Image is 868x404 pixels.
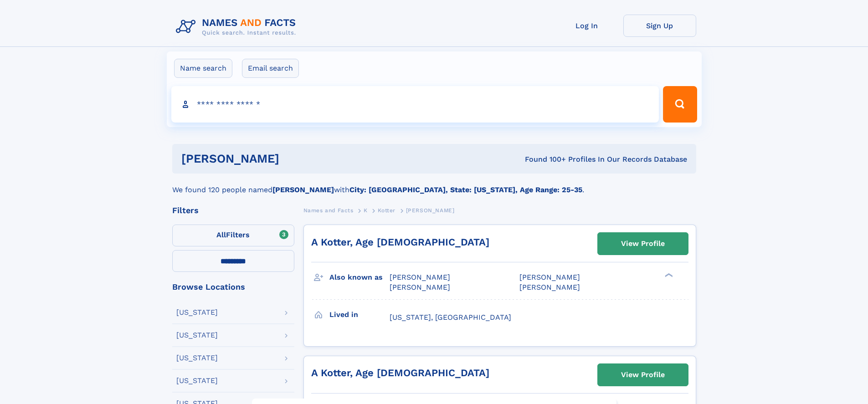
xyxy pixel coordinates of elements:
[598,233,688,255] a: View Profile
[364,207,368,214] span: K
[406,207,455,214] span: [PERSON_NAME]
[663,86,697,123] button: Search Button
[623,15,696,37] a: Sign Up
[329,307,390,322] h3: Lived in
[181,153,402,164] h1: [PERSON_NAME]
[390,273,450,281] span: [PERSON_NAME]
[242,59,299,78] label: Email search
[390,313,511,322] span: [US_STATE], [GEOGRAPHIC_DATA]
[402,154,687,164] div: Found 100+ Profiles In Our Records Database
[378,207,395,214] span: Kotter
[621,233,665,254] div: View Profile
[172,174,696,195] div: We found 120 people named with .
[311,367,489,378] a: A Kotter, Age [DEMOGRAPHIC_DATA]
[378,205,395,216] a: Kotter
[176,332,218,339] div: [US_STATE]
[364,205,368,216] a: K
[598,364,688,386] a: View Profile
[172,283,294,291] div: Browse Locations
[663,272,673,278] div: ❯
[176,309,218,316] div: [US_STATE]
[303,205,354,216] a: Names and Facts
[311,236,489,248] a: A Kotter, Age [DEMOGRAPHIC_DATA]
[172,206,294,215] div: Filters
[176,354,218,362] div: [US_STATE]
[329,270,390,285] h3: Also known as
[216,230,226,239] span: All
[519,273,580,281] span: [PERSON_NAME]
[390,283,450,291] span: [PERSON_NAME]
[171,86,659,123] input: search input
[550,15,623,37] a: Log In
[172,225,294,246] label: Filters
[172,15,303,39] img: Logo Names and Facts
[176,377,218,384] div: [US_STATE]
[349,185,582,194] b: City: [GEOGRAPHIC_DATA], State: [US_STATE], Age Range: 25-35
[272,185,334,194] b: [PERSON_NAME]
[519,283,580,291] span: [PERSON_NAME]
[621,364,665,385] div: View Profile
[174,59,232,78] label: Name search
